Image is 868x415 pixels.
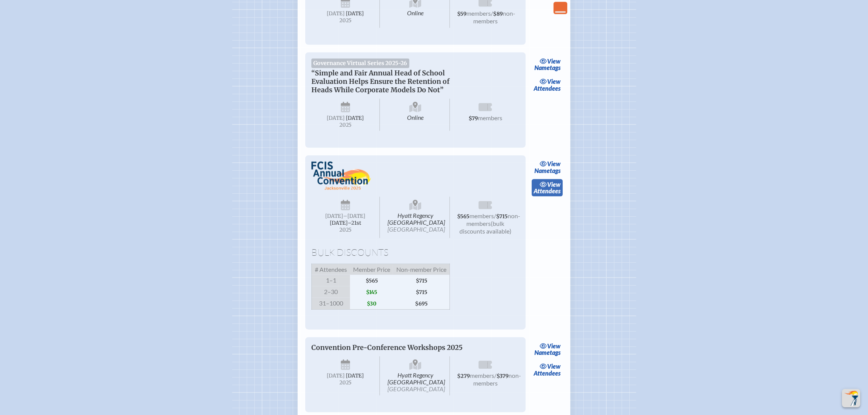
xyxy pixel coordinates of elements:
span: $59 [458,11,467,17]
span: members [478,114,502,121]
a: viewNametags [533,340,563,358]
a: viewNametags [533,158,563,176]
span: [GEOGRAPHIC_DATA] [388,225,445,233]
span: [DATE] [346,115,364,121]
span: members [470,372,495,379]
span: non-members [473,10,516,25]
span: [DATE] [326,213,344,219]
span: # Attendees [312,264,350,275]
span: $279 [458,373,470,379]
span: [DATE] [346,10,364,17]
span: [DATE] [327,115,345,121]
span: view [547,181,561,188]
span: view [547,160,561,167]
button: Scroll Top [842,389,860,407]
span: 31–1000 [312,298,350,310]
span: $79 [469,115,478,122]
span: / [494,212,497,219]
span: $145 [350,286,393,298]
span: view [547,57,561,65]
span: members [467,10,491,17]
span: $565 [458,213,470,220]
span: (bulk discounts available) [459,220,511,235]
span: $715 [393,275,450,286]
span: members [470,212,494,219]
span: non-members [473,372,521,387]
a: viewNametags [533,56,563,73]
span: Member Price [350,264,393,275]
span: “Simple and Fair Annual Head of School Evaluation Helps Ensure the Retention of Heads While Corpo... [311,69,449,94]
span: [DATE]–⁠21st [330,220,361,226]
span: [DATE] [327,10,345,17]
span: Convention Pre-Conference Workshops 2025 [311,343,462,352]
span: Hyatt Regency [GEOGRAPHIC_DATA] [381,197,450,238]
span: view [547,363,561,370]
span: 2025 [318,380,373,386]
img: To the top [844,390,859,406]
a: viewAttendees [532,179,563,197]
span: $695 [393,298,450,310]
span: Governance Virtual Series 2025-26 [311,59,409,68]
span: –[DATE] [344,213,366,219]
span: $715 [497,213,508,220]
span: Online [381,99,450,131]
h1: Bulk Discounts [311,247,519,258]
span: [GEOGRAPHIC_DATA] [388,385,445,392]
span: $565 [350,275,393,286]
span: view [547,78,561,85]
span: [DATE] [327,373,345,379]
a: viewAttendees [532,76,563,94]
span: $89 [493,11,503,17]
span: Non-member Price [393,264,450,275]
span: $715 [393,286,450,298]
img: FCIS Convention 2025 [311,162,371,190]
span: 2025 [318,18,373,23]
span: Hyatt Regency [GEOGRAPHIC_DATA] [381,356,450,395]
span: non-members [466,212,520,227]
span: 2025 [318,227,373,233]
a: viewAttendees [532,361,563,379]
span: 2025 [318,122,373,128]
span: / [491,10,493,17]
span: $30 [350,298,393,310]
span: 1–1 [312,275,350,286]
span: view [547,342,561,350]
span: $379 [497,373,509,379]
span: [DATE] [346,373,364,379]
span: 2–30 [312,286,350,298]
span: / [495,372,497,379]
